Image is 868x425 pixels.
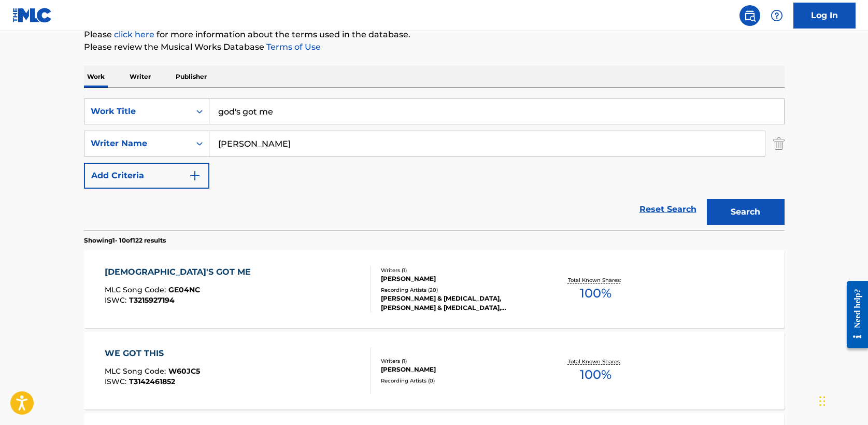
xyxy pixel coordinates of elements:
[91,137,184,150] div: Writer Name
[126,66,154,88] p: Writer
[381,357,537,365] div: Writers ( 1 )
[739,5,760,26] a: Public Search
[91,105,184,118] div: Work Title
[766,5,787,26] div: Help
[105,266,256,278] div: [DEMOGRAPHIC_DATA]'S GOT ME
[568,358,623,365] p: Total Known Shares:
[189,169,201,182] img: 9d2ae6d4665cec9f34b9.svg
[819,386,826,417] div: Drag
[168,285,200,294] span: GE04NC
[84,236,166,245] p: Showing 1 - 10 of 122 results
[568,276,623,284] p: Total Known Shares:
[771,9,783,22] img: help
[744,9,756,22] img: search
[381,365,537,374] div: [PERSON_NAME]
[12,8,52,23] img: MLC Logo
[173,66,210,88] p: Publisher
[381,266,537,274] div: Writers ( 1 )
[168,366,200,376] span: W60JC5
[105,366,168,376] span: MLC Song Code :
[129,295,175,305] span: T3215927194
[105,295,129,305] span: ISWC :
[105,347,200,360] div: WE GOT THIS
[381,286,537,294] div: Recording Artists ( 20 )
[793,3,856,29] a: Log In
[105,285,168,294] span: MLC Song Code :
[264,42,321,52] a: Terms of Use
[816,375,868,425] iframe: Chat Widget
[707,199,785,225] button: Search
[129,377,175,386] span: T3142461852
[634,198,702,221] a: Reset Search
[84,98,785,230] form: Search Form
[580,284,611,303] span: 100 %
[381,274,537,284] div: [PERSON_NAME]
[84,41,785,53] p: Please review the Musical Works Database
[84,332,785,409] a: WE GOT THISMLC Song Code:W60JC5ISWC:T3142461852Writers (1)[PERSON_NAME]Recording Artists (0)Total...
[84,29,785,41] p: Please for more information about the terms used in the database.
[84,66,108,88] p: Work
[839,273,868,357] iframe: Resource Center
[381,377,537,385] div: Recording Artists ( 0 )
[114,30,154,39] a: click here
[580,365,611,384] span: 100 %
[381,294,537,313] div: [PERSON_NAME] & [MEDICAL_DATA], [PERSON_NAME] & [MEDICAL_DATA], [PERSON_NAME] & [MEDICAL_DATA], [...
[84,163,209,189] button: Add Criteria
[105,377,129,386] span: ISWC :
[84,250,785,328] a: [DEMOGRAPHIC_DATA]'S GOT MEMLC Song Code:GE04NCISWC:T3215927194Writers (1)[PERSON_NAME]Recording ...
[773,131,785,157] img: Delete Criterion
